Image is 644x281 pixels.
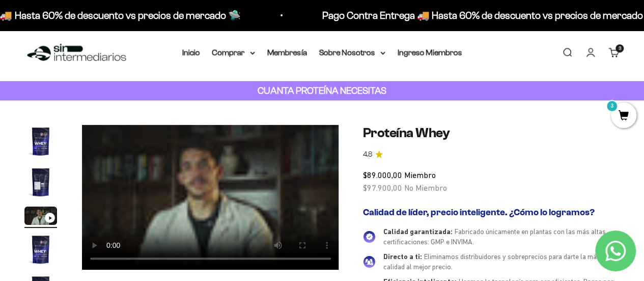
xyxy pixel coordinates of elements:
span: Miembro [404,170,436,180]
span: $89.000,00 [363,170,402,180]
a: 4.84.8 de 5.0 estrellas [363,149,620,160]
span: No Miembro [404,183,447,192]
span: 3 [619,46,621,51]
a: 3 [611,111,636,122]
mark: 3 [606,100,618,112]
span: $97.900,00 [363,183,402,192]
strong: CUANTA PROTEÍNA NECESITAS [258,85,386,96]
a: Membresía [267,48,307,57]
button: Ir al artículo 3 [24,207,57,228]
img: Proteína Whey [24,233,57,266]
img: Directo a ti [363,256,375,268]
button: Ir al artículo 1 [24,125,57,161]
img: Proteína Whey [24,166,57,198]
a: Inicio [182,48,200,57]
a: Ingreso Miembros [398,48,462,57]
h1: Proteína Whey [363,125,620,141]
span: 4.8 [363,149,372,160]
button: Ir al artículo 4 [24,233,57,269]
span: Eliminamos distribuidores y sobreprecios para darte la máxima calidad al mejor precio. [383,252,611,271]
img: Calidad garantizada [363,231,375,243]
span: Fabricado únicamente en plantas con las más altas certificaciones: GMP e INVIMA. [383,227,606,246]
h2: Calidad de líder, precio inteligente. ¿Cómo lo logramos? [363,207,620,218]
button: Ir al artículo 2 [24,166,57,201]
img: Proteína Whey [24,125,57,158]
span: Calidad garantizada: [383,227,453,236]
summary: Comprar [212,46,255,59]
span: Directo a ti: [383,252,422,261]
video: Proteína Whey [82,125,339,270]
summary: Sobre Nosotros [319,46,385,59]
